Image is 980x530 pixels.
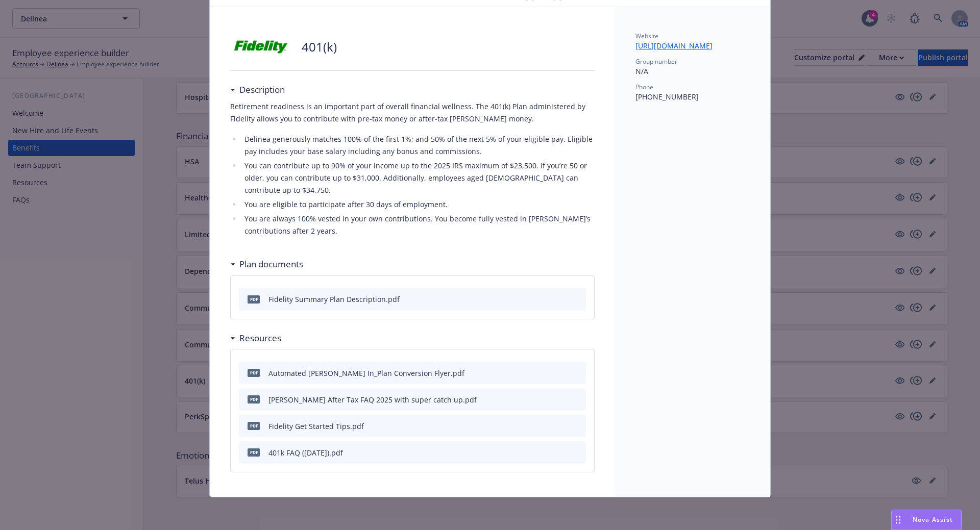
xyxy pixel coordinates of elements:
[891,510,962,530] button: Nova Assist
[573,368,582,378] button: preview file
[268,368,464,378] div: Automated [PERSON_NAME] In_Plan Conversion Flyer.pdf
[248,395,260,403] span: pdf
[239,83,285,96] h3: Description
[573,294,582,305] button: preview file
[573,394,582,405] button: preview file
[268,447,343,458] div: 401k FAQ ([DATE]).pdf
[635,32,658,40] span: Website
[573,447,582,458] button: preview file
[635,83,653,91] span: Phone
[302,38,337,56] p: 401(k)
[230,32,291,62] img: Fidelity Investments
[230,258,303,271] div: Plan documents
[248,295,260,303] span: pdf
[268,394,477,405] div: [PERSON_NAME] After Tax FAQ 2025 with super catch up.pdf
[241,213,595,237] li: You are always 100% vested in your own contributions. You become fully vested in [PERSON_NAME]’s ...
[635,66,750,77] p: N/A
[241,160,595,196] li: You can contribute up to 90% of your income up to the 2025 IRS maximum of $23,500. If you’re 50 o...
[268,294,400,305] div: Fidelity Summary Plan Description.pdf
[635,91,750,102] p: [PHONE_NUMBER]
[892,510,904,529] div: Drag to move
[239,332,281,345] h3: Resources
[556,421,565,432] button: download file
[556,368,565,378] button: download file
[248,369,260,376] span: pdf
[573,421,582,432] button: preview file
[248,422,260,430] span: pdf
[635,57,677,66] span: Group number
[556,294,565,305] button: download file
[239,258,303,271] h3: Plan documents
[241,198,595,211] li: You are eligible to participate after 30 days of employment.
[230,83,285,96] div: Description
[268,421,364,432] div: Fidelity Get Started Tips.pdf
[635,41,721,51] a: [URL][DOMAIN_NAME]
[230,332,281,345] div: Resources
[913,515,953,524] span: Nova Assist
[230,100,595,125] p: Retirement readiness is an important part of overall financial wellness. ​The 401(k) Plan adminis...
[556,394,565,405] button: download file
[248,448,260,456] span: pdf
[241,133,595,158] li: Delinea generously matches 100% of the first 1%; and 50% of the next 5% of your eligible pay. Eli...
[556,447,565,458] button: download file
